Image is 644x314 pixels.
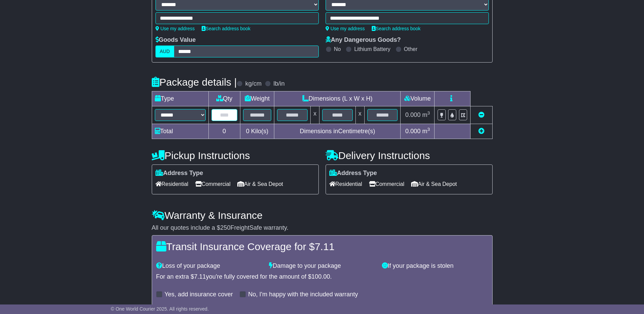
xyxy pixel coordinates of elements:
span: Air & Sea Depot [411,179,457,189]
label: Address Type [155,170,203,177]
span: 250 [220,224,231,231]
div: If your package is stolen [379,262,492,270]
span: Commercial [195,179,231,189]
a: Use my address [326,26,365,31]
td: Dimensions in Centimetre(s) [274,124,401,139]
td: x [355,106,364,124]
label: kg/cm [245,80,261,88]
span: 0.000 [405,111,421,118]
span: Commercial [369,179,404,189]
label: Address Type [329,170,377,177]
td: 0 [208,124,240,139]
label: Goods Value [155,36,196,44]
label: No [334,46,341,52]
div: Loss of your package [153,262,266,270]
label: lb/in [273,80,284,88]
td: Total [152,124,208,139]
label: AUD [155,46,174,57]
td: Dimensions (L x W x H) [274,91,401,106]
a: Add new item [478,128,484,135]
td: x [311,106,319,124]
label: No, I'm happy with the included warranty [248,291,358,298]
span: m [422,128,430,135]
label: Any Dangerous Goods? [326,36,401,44]
label: Lithium Battery [354,46,390,52]
label: Other [404,46,418,52]
a: Search address book [372,26,421,31]
span: Residential [155,179,188,189]
label: Yes, add insurance cover [165,291,233,298]
td: Type [152,91,208,106]
span: 0 [246,128,249,135]
div: Damage to your package [265,262,379,270]
span: 7.11 [315,241,334,252]
span: Residential [329,179,362,189]
span: m [422,111,430,118]
a: Search address book [202,26,251,31]
h4: Pickup Instructions [152,150,319,161]
span: Air & Sea Depot [237,179,283,189]
h4: Delivery Instructions [326,150,493,161]
a: Use my address [155,26,195,31]
div: For an extra $ you're fully covered for the amount of $ . [156,273,488,281]
span: 0.000 [405,128,421,135]
span: 100.00 [311,273,330,280]
td: Kilo(s) [240,124,274,139]
h4: Warranty & Insurance [152,210,493,221]
h4: Transit Insurance Coverage for $ [156,241,488,252]
div: All our quotes include a $ FreightSafe warranty. [152,224,493,232]
sup: 3 [427,127,430,132]
span: 7.11 [194,273,206,280]
span: © One World Courier 2025. All rights reserved. [111,306,209,312]
td: Qty [208,91,240,106]
td: Volume [401,91,435,106]
td: Weight [240,91,274,106]
a: Remove this item [478,111,484,118]
sup: 3 [427,110,430,116]
h4: Package details | [152,76,237,88]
